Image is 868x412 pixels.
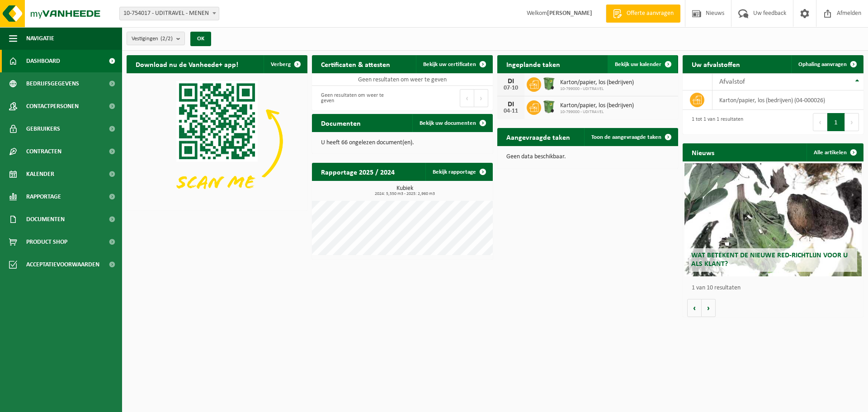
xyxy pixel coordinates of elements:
[691,252,848,268] span: Wat betekent de nieuwe RED-richtlijn voor u als klant?
[312,163,404,180] h2: Rapportage 2025 / 2024
[321,140,484,146] p: U heeft 66 ongelezen document(en).
[798,62,847,67] span: Ophaling aanvragen
[827,113,845,131] button: 1
[127,73,307,209] img: Download de VHEPlus App
[506,154,669,160] p: Geen data beschikbaar.
[807,143,863,161] a: Alle artikelen
[684,163,862,276] a: Wat betekent de nieuwe RED-richtlijn voor u als klant?
[312,114,370,132] h2: Documenten
[502,101,520,108] div: DI
[127,32,185,45] button: Vestigingen(2/2)
[26,208,65,231] span: Documenten
[845,113,859,131] button: Next
[687,112,743,132] div: 1 tot 1 van 1 resultaten
[119,7,219,20] span: 10-754017 - UDITRAVEL - MENEN
[683,55,749,73] h2: Uw afvalstoffen
[624,9,676,18] span: Offerte aanvragen
[271,62,291,67] span: Verberg
[683,143,723,161] h2: Nieuws
[547,10,592,17] strong: [PERSON_NAME]
[502,85,520,91] div: 07-10
[474,89,488,107] button: Next
[26,163,54,185] span: Kalender
[312,55,399,73] h2: Certificaten & attesten
[316,192,493,196] span: 2024: 5,550 m3 - 2025: 2,960 m3
[606,5,680,23] a: Offerte aanvragen
[160,36,173,42] count: (2/2)
[316,185,493,196] h3: Kubiek
[712,90,863,110] td: karton/papier, los (bedrijven) (04-000026)
[423,62,476,67] span: Bekijk uw certificaten
[497,55,569,73] h2: Ingeplande taken
[502,108,520,114] div: 04-11
[502,78,520,85] div: DI
[560,79,634,86] span: Karton/papier, los (bedrijven)
[584,128,677,146] a: Toon de aangevraagde taken
[26,95,79,118] span: Contactpersonen
[608,55,677,73] a: Bekijk uw kalender
[312,73,493,86] td: Geen resultaten om weer te geven
[316,88,398,108] div: Geen resultaten om weer te geven
[26,72,79,95] span: Bedrijfsgegevens
[425,163,492,181] a: Bekijk rapportage
[120,7,219,20] span: 10-754017 - UDITRAVEL - MENEN
[26,140,61,163] span: Contracten
[791,55,863,73] a: Ophaling aanvragen
[190,32,211,46] button: OK
[460,89,474,107] button: Previous
[420,120,476,126] span: Bekijk uw documenten
[719,78,745,85] span: Afvalstof
[264,55,307,73] button: Verberg
[615,62,661,67] span: Bekijk uw kalender
[127,55,247,73] h2: Download nu de Vanheede+ app!
[412,114,492,132] a: Bekijk uw documenten
[26,231,67,253] span: Product Shop
[692,285,859,291] p: 1 van 10 resultaten
[132,32,173,46] span: Vestigingen
[687,299,702,317] button: Vorige
[26,253,99,276] span: Acceptatievoorwaarden
[497,128,579,146] h2: Aangevraagde taken
[541,99,557,114] img: WB-0370-HPE-GN-50
[560,102,634,109] span: Karton/papier, los (bedrijven)
[26,27,54,50] span: Navigatie
[26,50,60,72] span: Dashboard
[591,134,661,140] span: Toon de aangevraagde taken
[560,109,634,115] span: 10-799000 - UDITRAVEL
[26,118,60,140] span: Gebruikers
[416,55,492,73] a: Bekijk uw certificaten
[813,113,827,131] button: Previous
[560,86,634,92] span: 10-799000 - UDITRAVEL
[541,76,557,91] img: WB-0370-HPE-GN-50
[26,185,61,208] span: Rapportage
[702,299,716,317] button: Volgende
